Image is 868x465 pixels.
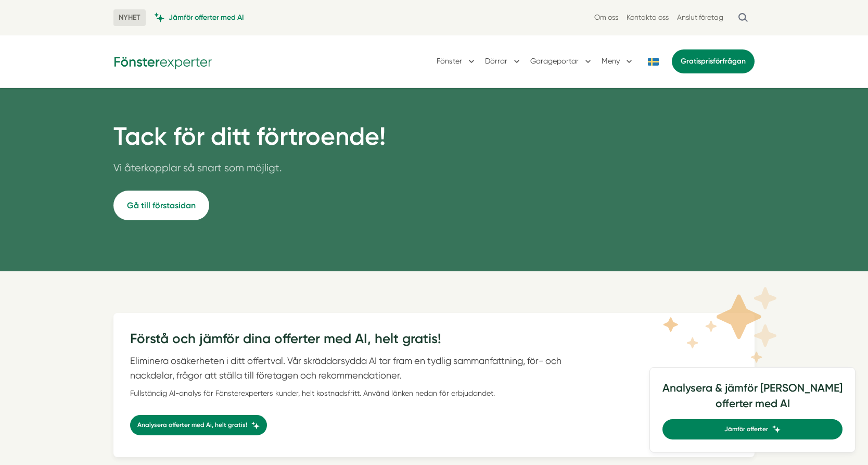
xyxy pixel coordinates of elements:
[113,9,146,26] span: NYHET
[672,49,755,73] a: Gratisprisförfrågan
[130,354,583,383] p: Eliminera osäkerheten i ditt offertval. Vår skräddarsydda AI tar fram en tydlig sammanfattning, f...
[662,419,843,439] a: Jämför offerter
[530,48,593,75] button: Garageportar
[130,330,583,354] h3: Förstå och jämför dina offerter med AI, helt gratis!
[594,12,618,22] a: Om oss
[485,48,522,75] button: Dörrar
[130,388,583,398] div: Fullständig AI-analys för Fönsterexperters kunder, helt kostnadsfritt. Använd länken nedan för er...
[602,48,634,75] button: Meny
[113,191,209,220] a: Gå till förstasidan
[724,424,768,434] span: Jämför offerter
[681,57,701,66] span: Gratis
[169,12,244,22] span: Jämför offerter med AI
[627,12,669,22] a: Kontakta oss
[437,48,477,75] button: Fönster
[677,12,723,22] a: Anslut företag
[113,160,386,181] p: Vi återkopplar så snart som möjligt.
[137,420,247,430] span: Analysera offerter med Ai, helt gratis!
[662,380,843,419] h4: Analysera & jämför [PERSON_NAME] offerter med AI
[113,53,212,69] img: Fönsterexperter Logotyp
[154,12,244,22] a: Jämför offerter med AI
[130,415,267,435] a: Analysera offerter med Ai, helt gratis!
[113,121,386,160] h1: Tack för ditt förtroende!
